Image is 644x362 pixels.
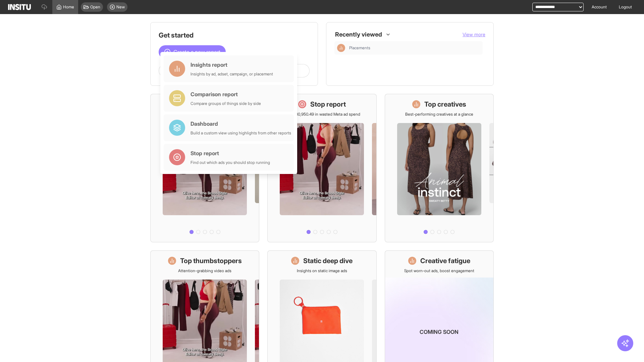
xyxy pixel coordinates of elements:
[349,45,480,51] span: Placements
[424,100,466,109] h1: Top creatives
[116,4,125,10] span: New
[463,31,485,38] button: View more
[283,112,360,117] p: Save £30,950.49 in wasted Meta ad spend
[191,101,261,106] div: Compare groups of things side by side
[191,149,270,157] div: Stop report
[191,61,273,69] div: Insights report
[267,94,376,242] a: Stop reportSave £30,950.49 in wasted Meta ad spend
[159,45,226,59] button: Create a new report
[150,94,259,242] a: What's live nowSee all active ads instantly
[303,256,353,265] h1: Static deep dive
[297,268,347,274] p: Insights on static image ads
[191,120,291,128] div: Dashboard
[349,45,370,51] span: Placements
[191,130,291,136] div: Build a custom view using highlights from other reports
[337,44,345,52] div: Insights
[159,31,310,40] h1: Get started
[385,94,494,242] a: Top creativesBest-performing creatives at a glance
[180,256,242,265] h1: Top thumbstoppers
[405,112,473,117] p: Best-performing creatives at a glance
[463,32,485,37] span: View more
[90,4,100,10] span: Open
[173,48,220,56] span: Create a new report
[8,4,31,10] img: Logo
[63,4,74,10] span: Home
[191,90,261,98] div: Comparison report
[310,100,346,109] h1: Stop report
[178,268,231,274] p: Attention-grabbing video ads
[191,71,273,77] div: Insights by ad, adset, campaign, or placement
[191,160,270,165] div: Find out which ads you should stop running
